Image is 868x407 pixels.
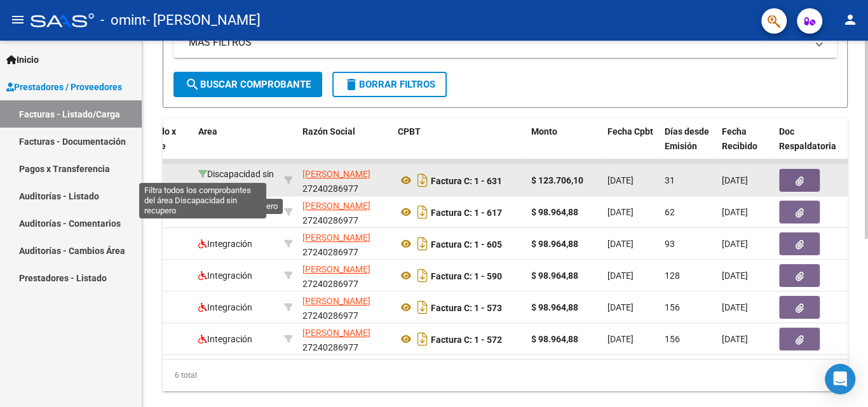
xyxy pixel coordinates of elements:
mat-expansion-panel-header: MAS FILTROS [173,27,837,58]
span: [DATE] [607,334,634,344]
strong: $ 98.964,88 [531,239,578,249]
span: CPBT [398,126,421,137]
span: [DATE] [722,302,748,312]
datatable-header-cell: Area [193,118,279,174]
span: Integración [198,270,252,281]
div: 27240286977 [302,294,388,321]
span: 156 [665,334,680,344]
strong: Factura C: 1 - 631 [431,175,502,185]
span: Razón Social [302,126,355,137]
span: [DATE] [607,207,634,217]
i: Descargar documento [414,202,431,222]
span: [DATE] [722,334,748,344]
span: Fecha Cpbt [607,126,653,137]
button: Buscar Comprobante [173,72,322,97]
strong: $ 98.964,88 [531,302,578,312]
span: [PERSON_NAME] [302,169,370,179]
i: Descargar documento [414,329,431,349]
strong: $ 123.706,10 [531,175,583,185]
span: [DATE] [722,175,748,185]
span: 156 [665,302,680,312]
strong: Factura C: 1 - 605 [431,239,502,249]
span: [DATE] [607,302,634,312]
mat-icon: delete [344,77,359,92]
span: [DATE] [722,270,748,281]
span: Integración [198,207,252,217]
span: [PERSON_NAME] [302,232,370,243]
span: Inicio [6,53,39,67]
strong: Factura C: 1 - 590 [431,270,502,281]
strong: Factura C: 1 - 573 [431,302,502,312]
div: 6 total [163,359,848,391]
datatable-header-cell: Fecha Recibido [717,118,774,174]
datatable-header-cell: CPBT [393,118,526,174]
i: Descargar documento [414,234,431,254]
mat-icon: menu [10,12,25,27]
div: 27240286977 [302,262,388,289]
span: [PERSON_NAME] [302,328,370,338]
mat-icon: search [185,77,200,92]
span: [DATE] [722,239,748,249]
div: 27240286977 [302,230,388,257]
span: Prestadores / Proveedores [6,80,122,94]
strong: Factura C: 1 - 617 [431,207,502,217]
span: Días desde Emisión [665,126,709,151]
span: [PERSON_NAME] [302,264,370,274]
div: Open Intercom Messenger [825,364,855,394]
div: 27240286977 [302,199,388,225]
strong: $ 98.964,88 [531,270,578,281]
i: Descargar documento [414,170,431,190]
i: Descargar documento [414,297,431,317]
div: 27240286977 [302,326,388,352]
span: Integración [198,239,252,249]
span: Discapacidad sin recupero [198,169,274,194]
span: Integración [198,302,252,312]
strong: $ 98.964,88 [531,207,578,217]
span: [DATE] [607,270,634,281]
span: Borrar Filtros [344,79,435,90]
span: Doc Respaldatoria [779,126,836,151]
span: Monto [531,126,557,137]
datatable-header-cell: Monto [526,118,602,174]
datatable-header-cell: Fecha Cpbt [602,118,660,174]
datatable-header-cell: Días desde Emisión [660,118,717,174]
span: 62 [665,207,675,217]
span: Fecha Recibido [722,126,757,151]
button: Borrar Filtros [332,72,447,97]
span: Buscar Comprobante [185,79,311,90]
mat-panel-title: MAS FILTROS [189,36,806,50]
datatable-header-cell: Razón Social [297,118,393,174]
div: 27240286977 [302,167,388,194]
mat-icon: person [843,12,858,27]
span: [DATE] [607,239,634,249]
strong: $ 98.964,88 [531,334,578,344]
span: 31 [665,175,675,185]
strong: Factura C: 1 - 572 [431,334,502,344]
span: Integración [198,334,252,344]
span: - omint [100,6,146,34]
span: [DATE] [607,175,634,185]
span: 128 [665,270,680,281]
datatable-header-cell: Doc Respaldatoria [774,118,850,174]
span: [PERSON_NAME] [302,296,370,306]
span: - [PERSON_NAME] [146,6,261,34]
span: [DATE] [722,207,748,217]
span: 93 [665,239,675,249]
span: [PERSON_NAME] [302,201,370,211]
i: Descargar documento [414,265,431,286]
span: Area [198,126,217,137]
